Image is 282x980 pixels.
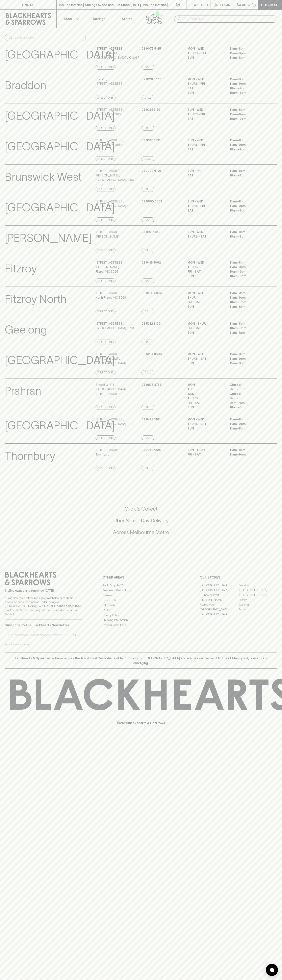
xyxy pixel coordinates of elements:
p: Blackhearts & Sparrows acknowledges the traditional Custodians of land throughout [GEOGRAPHIC_DAT... [8,656,274,665]
a: Directions [96,435,116,440]
p: 03 7300 6721 [142,169,161,173]
button: SUBSCRIBE [62,631,82,640]
p: SUN [187,274,224,278]
a: Careers [102,593,180,598]
a: Brunswick West [200,593,238,597]
p: 03 6234 8696 [142,352,162,357]
p: Closed – [230,383,266,387]
p: Prahran [5,383,41,399]
a: Call [142,248,154,253]
p: 9am – 6pm [230,396,266,401]
p: MON - WED [187,77,224,82]
p: Login [220,2,230,7]
p: WED [187,392,224,396]
p: 0399697225 [142,448,161,452]
p: 03 9826 8768 [142,383,161,387]
p: 11am – 8pm [230,260,266,265]
h5: Click & Collect [5,506,277,512]
p: We will never spam you [5,642,82,646]
a: Directions [96,278,116,283]
input: e.g. jane@blackheartsandsparrows.com.au [8,632,62,638]
p: [GEOGRAPHIC_DATA] [5,138,115,155]
a: Call [142,156,154,161]
a: Prahran [238,607,277,612]
p: 10am – 8pm [230,173,266,178]
p: [STREET_ADDRESS] , Thornbury [96,448,124,457]
a: Terms & Conditions [102,622,180,627]
p: 0 [253,4,255,6]
a: [GEOGRAPHIC_DATA] [238,593,277,597]
p: THURS - FRI [187,112,224,117]
p: 11am – 8pm [230,55,266,60]
p: OTHER AREAS [102,575,180,580]
a: Directions [96,217,116,222]
p: Wishlist [194,2,209,7]
p: MON - WED [187,352,224,357]
a: Privacy Policy [102,613,180,617]
p: 10am – 9pm [230,117,266,121]
p: Subscribe to The Blackhearts Newsletter [5,623,82,628]
p: 03 9381 2129 [142,107,160,112]
p: THURS [187,396,224,401]
p: 10am – 5pm [230,405,266,410]
a: Gift Cards [102,603,180,608]
a: [PERSON_NAME] [200,597,238,602]
p: SUN [187,361,224,366]
p: 03 9489 5945 [142,291,162,295]
p: 11am – 7pm [230,330,266,335]
p: 03 5242 8109 [142,321,161,326]
p: FRI - SAT [187,401,224,405]
a: Call [142,126,154,131]
p: 11am – 9pm [230,51,266,56]
a: Directions [96,309,116,314]
p: 11am – 8pm [230,138,266,143]
a: Directions [96,95,116,100]
a: Directions [96,340,116,344]
p: SUN - WED [187,107,224,112]
p: THURS - SAT [187,422,224,426]
a: Stores [113,10,141,28]
p: Geelong [5,321,47,338]
p: MON - WED [187,291,224,295]
p: 03 9428 1801 [142,417,160,422]
p: It is against the law to sell or supply alcohol to, or to obtain alcohol on behalf of a person un... [5,596,82,616]
p: SUN [187,304,224,309]
p: SUN [187,330,224,335]
a: Call [142,405,154,410]
a: Contact Us [102,598,180,603]
p: [GEOGRAPHIC_DATA] [5,199,115,216]
a: Call [142,278,154,283]
button: Shop [57,10,85,28]
p: THURS - SAT [187,234,224,239]
p: [STREET_ADDRESS] , [GEOGRAPHIC_DATA] [96,199,126,208]
img: bubble-icon [270,968,274,972]
p: 11am – 8pm [230,230,266,234]
p: MON - WED [187,417,224,422]
p: THURS - FRI [187,81,224,86]
p: Shop [64,16,72,21]
p: 9am – 7pm [230,401,266,405]
p: 10am – 9pm [230,147,266,152]
p: MON - THUR [187,321,224,326]
p: 11am – 8pm [230,417,266,422]
a: [GEOGRAPHIC_DATA] [200,588,238,593]
p: Shop 813-814 [GEOGRAPHIC_DATA] , [STREET_ADDRESS] [96,383,140,396]
p: 03 9077 5145 [142,46,161,51]
p: SAT [187,173,224,178]
p: 11am – 9pm [230,295,266,300]
p: 11am – 8pm [230,304,266,309]
p: 03 9380 1831 [142,138,160,143]
h5: Uber Same-Day Delivery [5,517,277,524]
p: Closed – [230,392,266,396]
p: $0.00 [237,2,246,7]
p: [STREET_ADDRESS] , Brunswick VIC 3056 [96,107,124,117]
p: 11am – 9pm [230,357,266,361]
p: [STREET_ADDRESS][PERSON_NAME] , [GEOGRAPHIC_DATA] VIC 3067 [96,46,140,60]
p: 11am – 9pm [230,204,266,208]
p: THURS - SAT [187,51,224,56]
p: 11am – 9pm [230,81,266,86]
a: Business & Bulk Gifting [102,588,180,593]
p: Sibling owned and run since [DATE] [5,589,82,593]
p: SAT [187,86,224,91]
p: 11am – 9pm [230,143,266,147]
